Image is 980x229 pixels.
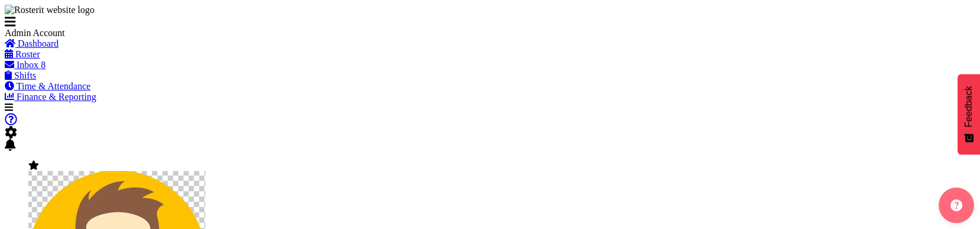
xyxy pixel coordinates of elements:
a: Time & Attendance [5,81,90,91]
img: help-xxl-2.png [950,199,962,211]
div: Admin Account [5,28,182,38]
button: Feedback - Show survey [958,74,980,154]
span: Feedback [963,86,974,127]
img: Rosterit website logo [5,5,94,15]
span: Inbox [17,60,38,70]
a: Dashboard [5,38,58,49]
a: Finance & Reporting [5,92,96,102]
span: Shifts [14,70,36,80]
span: Finance & Reporting [17,92,96,102]
a: Inbox 8 [5,60,45,70]
span: 8 [41,60,45,70]
a: Roster [5,49,40,59]
span: Roster [15,49,40,59]
span: Dashboard [18,38,58,49]
span: Time & Attendance [17,81,91,91]
a: Shifts [5,70,36,80]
